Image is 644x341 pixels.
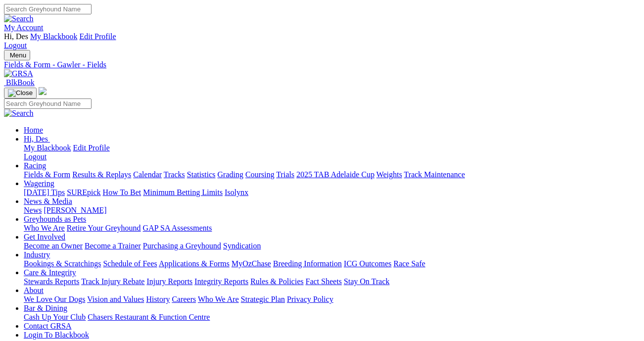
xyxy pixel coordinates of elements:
[24,313,86,321] a: Cash Up Your Club
[231,259,271,268] a: MyOzChase
[164,170,185,179] a: Tracks
[24,286,44,294] a: About
[250,277,304,286] a: Rules & Policies
[24,233,65,241] a: Get Involved
[24,170,640,179] div: Racing
[81,277,144,286] a: Track Injury Rebate
[24,331,89,339] a: Login To Blackbook
[24,224,640,233] div: Greyhounds as Pets
[24,295,85,303] a: We Love Our Dogs
[8,89,33,97] img: Close
[24,144,71,152] a: My Blackbook
[24,322,71,330] a: Contact GRSA
[24,135,50,143] a: Hi, Des
[146,277,192,286] a: Injury Reports
[159,259,230,268] a: Applications & Forms
[4,14,34,23] img: Search
[4,50,30,60] button: Toggle navigation
[133,170,162,179] a: Calendar
[24,161,46,170] a: Racing
[24,215,86,223] a: Greyhounds as Pets
[223,242,261,250] a: Syndication
[85,242,141,250] a: Become a Trainer
[10,51,26,59] span: Menu
[404,170,465,179] a: Track Maintenance
[103,259,157,268] a: Schedule of Fees
[393,259,425,268] a: Race Safe
[24,259,640,268] div: Industry
[273,259,342,268] a: Breeding Information
[4,78,35,87] a: BlkBook
[287,295,333,303] a: Privacy Policy
[245,170,275,179] a: Coursing
[146,295,170,303] a: History
[198,295,239,303] a: Who We Are
[187,170,216,179] a: Statistics
[67,188,100,196] a: SUREpick
[241,295,285,303] a: Strategic Plan
[24,242,83,250] a: Become an Owner
[24,250,50,259] a: Industry
[4,98,92,109] input: Search
[44,206,106,214] a: [PERSON_NAME]
[143,242,221,250] a: Purchasing a Greyhound
[24,295,640,304] div: About
[143,224,212,232] a: GAP SA Assessments
[194,277,248,286] a: Integrity Reports
[39,87,46,95] img: logo-grsa-white.png
[24,313,640,322] div: Bar & Dining
[24,259,101,268] a: Bookings & Scratchings
[87,295,144,303] a: Vision and Values
[344,277,389,286] a: Stay On Track
[24,242,640,250] div: Get Involved
[24,188,65,196] a: [DATE] Tips
[88,313,210,321] a: Chasers Restaurant & Function Centre
[24,188,640,197] div: Wagering
[24,277,640,286] div: Care & Integrity
[24,304,67,312] a: Bar & Dining
[6,78,35,87] span: BlkBook
[143,188,223,196] a: Minimum Betting Limits
[24,144,640,161] div: Hi, Des
[376,170,402,179] a: Weights
[24,197,72,205] a: News & Media
[79,32,116,41] a: Edit Profile
[72,170,131,179] a: Results & Replays
[67,224,141,232] a: Retire Your Greyhound
[4,23,44,32] a: My Account
[73,144,110,152] a: Edit Profile
[276,170,294,179] a: Trials
[103,188,141,196] a: How To Bet
[4,69,33,78] img: GRSA
[4,88,37,98] button: Toggle navigation
[24,152,46,161] a: Logout
[4,41,27,49] a: Logout
[24,135,48,143] span: Hi, Des
[296,170,374,179] a: 2025 TAB Adelaide Cup
[344,259,391,268] a: ICG Outcomes
[24,206,640,215] div: News & Media
[24,179,54,188] a: Wagering
[24,277,79,286] a: Stewards Reports
[306,277,342,286] a: Fact Sheets
[24,170,70,179] a: Fields & Form
[225,188,248,196] a: Isolynx
[24,206,42,214] a: News
[4,60,640,69] a: Fields & Form - Gawler - Fields
[24,224,65,232] a: Who We Are
[4,32,28,41] span: Hi, Des
[30,32,78,41] a: My Blackbook
[24,126,43,134] a: Home
[218,170,243,179] a: Grading
[24,268,76,277] a: Care & Integrity
[172,295,196,303] a: Careers
[4,32,640,50] div: My Account
[4,109,34,118] img: Search
[4,4,92,14] input: Search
